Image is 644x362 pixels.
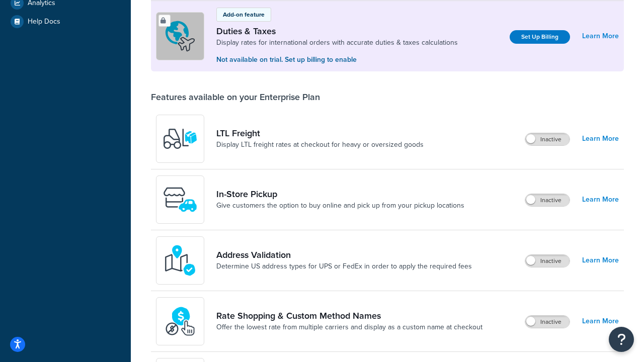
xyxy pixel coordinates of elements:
label: Inactive [525,316,570,328]
a: Learn More [582,132,619,146]
label: Inactive [525,194,570,206]
a: Give customers the option to buy online and pick up from your pickup locations [216,201,464,211]
label: Inactive [525,255,570,267]
label: Inactive [525,133,570,145]
a: Display LTL freight rates at checkout for heavy or oversized goods [216,140,424,150]
img: wfgcfpwTIucLEAAAAASUVORK5CYII= [163,182,198,217]
a: Address Validation [216,249,472,260]
a: Learn More [582,253,619,267]
a: Help Docs [8,13,123,31]
a: Rate Shopping & Custom Method Names [216,310,482,321]
a: Display rates for international orders with accurate duties & taxes calculations [216,38,458,48]
img: icon-duo-feat-rate-shopping-ecdd8bed.png [163,304,198,339]
a: Learn More [582,193,619,207]
button: Open Resource Center [609,327,634,352]
a: Duties & Taxes [216,26,458,37]
a: LTL Freight [216,128,424,139]
a: In-Store Pickup [216,189,464,200]
div: Features available on your Enterprise Plan [151,92,320,103]
a: Learn More [582,29,619,43]
img: y79ZsPf0fXUFUhFXDzUgf+ktZg5F2+ohG75+v3d2s1D9TjoU8PiyCIluIjV41seZevKCRuEjTPPOKHJsQcmKCXGdfprl3L4q7... [163,121,198,156]
span: Help Docs [28,18,60,26]
p: Add-on feature [223,10,265,19]
a: Set Up Billing [510,30,570,44]
a: Determine US address types for UPS or FedEx in order to apply the required fees [216,261,472,271]
a: Learn More [582,314,619,328]
a: Offer the lowest rate from multiple carriers and display as a custom name at checkout [216,322,482,332]
img: kIG8fy0lQAAAABJRU5ErkJggg== [163,243,198,278]
p: Not available on trial. Set up billing to enable [216,54,458,65]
